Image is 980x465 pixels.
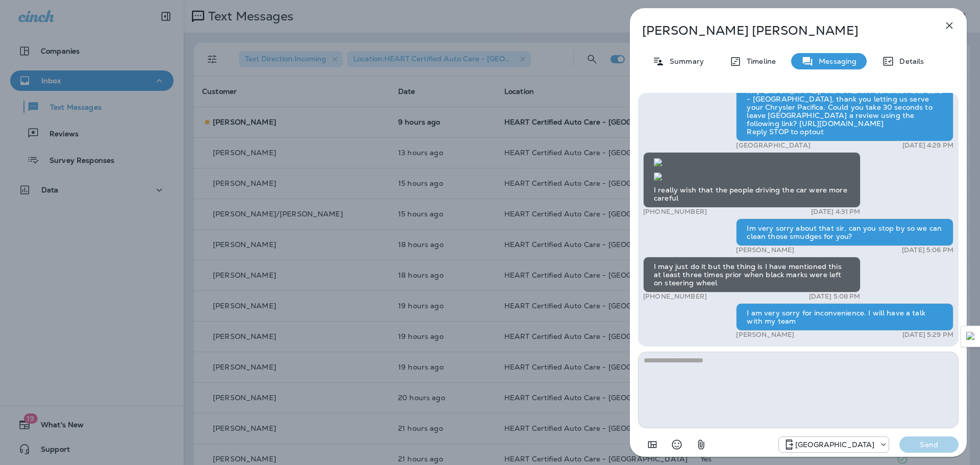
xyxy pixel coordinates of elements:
[654,158,662,166] img: twilio-download
[742,57,776,65] p: Timeline
[642,434,663,455] button: Add in a premade template
[654,173,662,181] img: twilio-download
[736,141,810,150] p: [GEOGRAPHIC_DATA]
[736,81,953,141] div: Hi [PERSON_NAME], this is HEART Certified Auto Care - [GEOGRAPHIC_DATA], thank you letting us ser...
[902,246,953,254] p: [DATE] 5:06 PM
[779,438,889,451] div: +1 (847) 262-3704
[665,57,704,65] p: Summary
[902,141,953,150] p: [DATE] 4:29 PM
[736,246,794,254] p: [PERSON_NAME]
[795,440,874,449] p: [GEOGRAPHIC_DATA]
[667,434,687,455] button: Select an emoji
[966,332,975,341] img: Detect Auto
[809,292,861,301] p: [DATE] 5:08 PM
[811,208,861,216] p: [DATE] 4:31 PM
[643,152,861,208] div: I really wish that the people driving the car were more careful
[814,57,856,65] p: Messaging
[736,303,953,331] div: I am very sorry for inconvenience. I will have a talk with my team
[894,57,924,65] p: Details
[736,331,794,339] p: [PERSON_NAME]
[643,208,707,216] p: [PHONE_NUMBER]
[902,331,953,339] p: [DATE] 5:29 PM
[643,292,707,301] p: [PHONE_NUMBER]
[643,257,861,292] div: I may just do it but the thing is I have mentioned this at least three times prior when black mar...
[642,23,921,38] p: [PERSON_NAME] [PERSON_NAME]
[736,218,953,246] div: Im very sorry about that sir. can you stop by so we can clean those smudges for you?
